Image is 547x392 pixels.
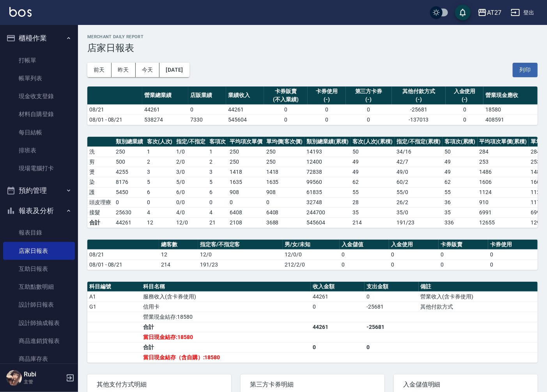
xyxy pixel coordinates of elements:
[142,115,188,125] td: 538274
[145,207,175,217] td: 4
[351,177,395,187] td: 62
[141,302,311,312] td: 信用卡
[207,147,228,157] td: 1
[87,240,538,270] table: a dense table
[228,217,264,228] td: 2108
[114,217,145,228] td: 44261
[443,197,478,207] td: 36
[114,157,145,167] td: 500
[508,5,538,20] button: 登出
[310,95,343,104] div: (-)
[304,217,351,228] td: 545604
[419,291,538,302] td: 營業收入(含卡券使用)
[226,104,264,115] td: 44261
[87,249,159,260] td: 08/21
[142,104,188,115] td: 44261
[87,207,114,217] td: 接髮
[394,87,444,95] div: 其他付款方式
[365,302,418,312] td: -25681
[264,137,305,147] th: 單均價(客次價)
[114,187,145,197] td: 5450
[483,87,538,105] th: 營業現金應收
[207,207,228,217] td: 4
[87,197,114,207] td: 頭皮理療
[389,240,439,250] th: 入金使用
[9,7,32,17] img: Logo
[3,260,75,278] a: 互助日報表
[87,282,538,363] table: a dense table
[87,167,114,177] td: 燙
[351,157,395,167] td: 49
[395,167,443,177] td: 49 / 0
[346,115,392,125] td: 0
[389,249,439,260] td: 0
[174,217,207,228] td: 12/0
[87,157,114,167] td: 剪
[145,157,175,167] td: 2
[264,167,305,177] td: 1418
[145,177,175,187] td: 5
[145,147,175,157] td: 1
[145,187,175,197] td: 6
[264,207,305,217] td: 6408
[478,177,529,187] td: 1606
[455,5,471,20] button: save
[264,217,305,228] td: 3688
[283,249,340,260] td: 12/0/0
[283,240,340,250] th: 男/女/未知
[483,104,538,115] td: 18580
[87,217,114,228] td: 合計
[141,352,311,362] td: 當日現金結存（含自購）:18580
[351,187,395,197] td: 55
[264,187,305,197] td: 908
[340,249,389,260] td: 0
[365,322,418,332] td: -25681
[228,177,264,187] td: 1635
[87,63,112,77] button: 前天
[87,34,538,39] h2: Merchant Daily Report
[226,87,264,105] th: 業績收入
[311,342,365,352] td: 0
[3,201,75,221] button: 報表及分析
[304,177,351,187] td: 99560
[310,87,343,95] div: 卡券使用
[304,207,351,217] td: 244700
[87,291,141,302] td: A1
[395,187,443,197] td: 55 / 0
[304,147,351,157] td: 14193
[24,378,64,385] p: 主管
[141,332,311,342] td: 當日現金結存:18580
[24,371,64,378] h5: Rubi
[228,157,264,167] td: 250
[365,282,418,292] th: 支出金額
[392,104,446,115] td: -25681
[3,69,75,87] a: 帳單列表
[142,87,188,105] th: 營業總業績
[264,147,305,157] td: 250
[487,8,501,18] div: AT27
[3,296,75,314] a: 設計師日報表
[446,104,483,115] td: 0
[174,187,207,197] td: 6 / 0
[443,137,478,147] th: 客項次(累積)
[351,147,395,157] td: 50
[395,207,443,217] td: 35 / 0
[145,217,175,228] td: 12
[141,342,311,352] td: 合計
[3,224,75,242] a: 報表目錄
[351,217,395,228] td: 214
[478,137,529,147] th: 平均項次單價(累積)
[174,177,207,187] td: 5 / 0
[3,105,75,123] a: 材料自購登錄
[3,278,75,296] a: 互助點數明細
[188,87,226,105] th: 店販業績
[478,187,529,197] td: 1124
[159,63,189,77] button: [DATE]
[395,147,443,157] td: 34 / 16
[87,177,114,187] td: 染
[439,260,488,270] td: 0
[3,28,75,48] button: 櫃檯作業
[264,177,305,187] td: 1635
[446,115,483,125] td: 0
[145,197,175,207] td: 0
